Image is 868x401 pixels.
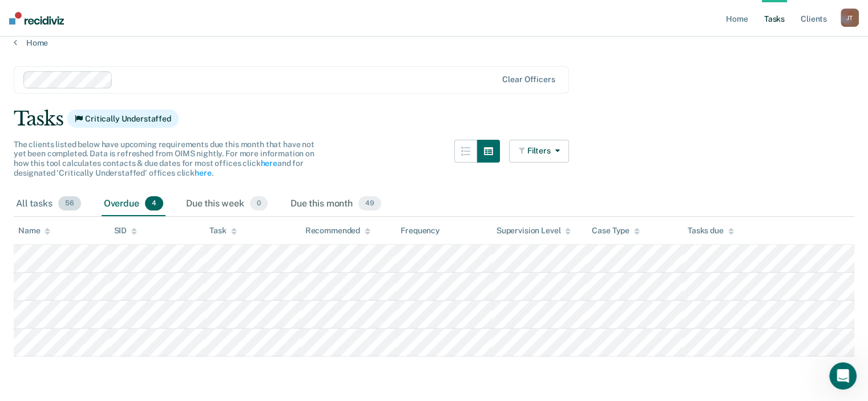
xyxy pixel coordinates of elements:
[209,226,236,236] div: Task
[841,9,859,27] button: JT
[509,140,570,163] button: Filters
[14,38,854,48] a: Home
[688,226,734,236] div: Tasks due
[305,226,370,236] div: Recommended
[58,196,81,211] span: 56
[841,9,859,27] div: J T
[18,226,50,236] div: Name
[145,196,163,211] span: 4
[250,196,268,211] span: 0
[67,110,179,128] span: Critically Understaffed
[114,226,138,236] div: SID
[401,226,440,236] div: Frequency
[288,192,383,217] div: Due this month49
[260,159,277,168] a: here
[358,196,381,211] span: 49
[14,192,83,217] div: All tasks56
[184,192,270,217] div: Due this week0
[502,75,555,84] div: Clear officers
[14,140,314,177] span: The clients listed below have upcoming requirements due this month that have not yet been complet...
[102,192,165,217] div: Overdue4
[195,168,211,177] a: here
[496,226,571,236] div: Supervision Level
[14,107,854,131] div: Tasks
[829,362,857,390] iframe: Intercom live chat
[9,12,64,25] img: Recidiviz
[592,226,640,236] div: Case Type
